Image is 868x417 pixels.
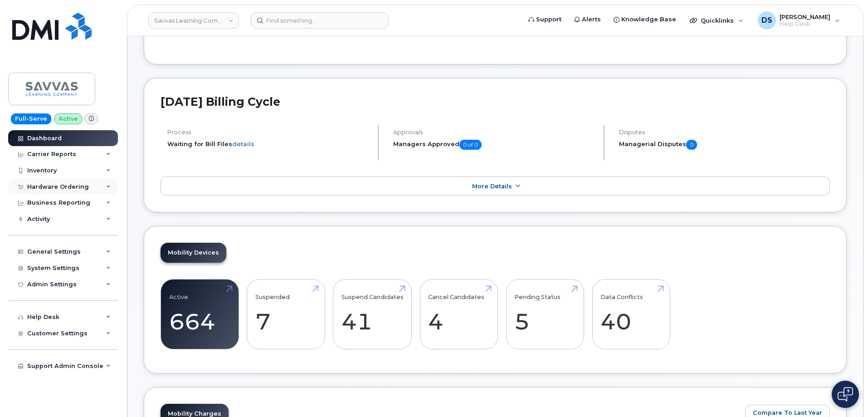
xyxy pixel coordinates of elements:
a: Knowledge Base [607,10,683,29]
h5: Managers Approved [393,140,596,150]
span: Help Desk [780,20,830,28]
a: Alerts [568,10,607,29]
img: Open chat [838,387,853,402]
h2: [DATE] Billing Cycle [161,95,830,108]
h5: Managerial Disputes [619,140,830,150]
a: Mobility Devices [161,243,226,263]
input: Find something... [251,12,388,29]
span: More Details [472,183,512,190]
span: DS [761,15,772,26]
a: details [232,140,254,147]
div: Quicklinks [683,11,750,29]
span: [PERSON_NAME] [780,13,830,20]
span: Alerts [582,15,601,24]
h4: Approvals [393,129,596,136]
h4: Process [167,129,370,136]
h4: Disputes [619,129,830,136]
span: Compare To Last Year [753,408,822,417]
a: Suspended 7 [255,285,317,344]
a: Active 664 [169,285,230,344]
a: Suspend Candidates 41 [341,285,404,344]
a: Savvas Learning Company LLC [148,12,239,29]
span: Knowledge Base [621,15,676,24]
a: Cancel Candidates 4 [428,285,489,344]
li: Waiting for Bill Files [167,140,370,148]
a: Support [522,10,568,29]
span: Quicklinks [701,17,734,24]
div: Darryl Smith [751,11,846,29]
span: Support [536,15,561,24]
a: Pending Status 5 [514,285,575,344]
span: 0 of 0 [459,140,482,150]
span: 0 [686,140,697,150]
a: Data Conflicts 40 [600,285,662,344]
